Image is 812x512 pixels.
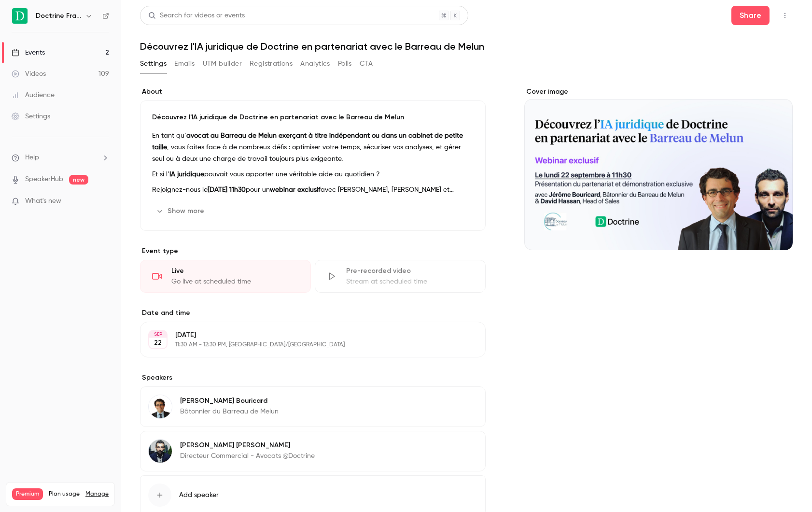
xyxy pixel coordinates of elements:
[152,203,210,219] button: Show more
[179,490,219,500] span: Add speaker
[175,341,434,349] p: 11:30 AM - 12:30 PM, [GEOGRAPHIC_DATA]/[GEOGRAPHIC_DATA]
[338,56,352,71] button: Polls
[300,56,330,71] button: Analytics
[171,277,299,286] div: Go live at scheduled time
[524,87,793,250] section: Cover image
[346,277,474,286] div: Stream at scheduled time
[69,175,88,185] span: new
[152,184,474,196] p: Rejoignez-nous le pour un avec [PERSON_NAME], [PERSON_NAME] et [PERSON_NAME], head of Sales chez ...
[208,186,246,193] strong: [DATE] 11h30
[174,56,195,71] button: Emails
[12,8,28,24] img: Doctrine France
[140,41,793,52] h1: Découvrez l'IA juridique de Doctrine en partenariat avec le Barreau de Melun
[140,56,167,71] button: Settings
[180,441,315,450] p: [PERSON_NAME] [PERSON_NAME]
[175,330,434,340] p: [DATE]
[524,87,793,97] label: Cover image
[152,113,474,122] p: Découvrez l'IA juridique de Doctrine en partenariat avec le Barreau de Melun
[36,11,81,21] h6: Doctrine France
[360,56,373,71] button: CTA
[180,396,279,406] p: [PERSON_NAME] Bouricard
[140,373,486,383] label: Speakers
[12,153,109,163] li: help-dropdown-opener
[152,130,474,165] p: En tant qu’ , vous faites face à de nombreux défis : optimiser votre temps, sécuriser vos analyse...
[98,197,109,206] iframe: Noticeable Trigger
[25,153,39,163] span: Help
[149,440,172,463] img: David Hassan
[346,266,474,276] div: Pre-recorded video
[12,488,43,500] span: Premium
[152,169,474,180] p: Et si l’ pouvait vous apporter une véritable aide au quotidien ?
[140,308,486,318] label: Date and time
[25,196,61,206] span: What's new
[12,48,45,57] div: Events
[250,56,293,71] button: Registrations
[148,11,245,21] div: Search for videos or events
[149,331,167,338] div: SEP
[140,246,486,256] p: Event type
[171,266,299,276] div: Live
[140,260,311,293] div: LiveGo live at scheduled time
[731,6,770,25] button: Share
[12,112,50,121] div: Settings
[25,174,63,185] a: SpeakerHub
[180,407,279,416] p: Bâtonnier du Barreau de Melun
[270,186,321,193] strong: webinar exclusif
[315,260,486,293] div: Pre-recorded videoStream at scheduled time
[140,87,486,97] label: About
[149,395,172,418] img: Jérôme Bouricard
[85,490,109,498] a: Manage
[140,431,486,471] div: David Hassan[PERSON_NAME] [PERSON_NAME]Directeur Commercial - Avocats @Doctrine
[169,171,204,178] strong: IA juridique
[12,69,46,79] div: Videos
[152,132,463,151] strong: avocat au Barreau de Melun exerçant à titre indépendant ou dans un cabinet de petite taille
[140,386,486,427] div: Jérôme Bouricard[PERSON_NAME] BouricardBâtonnier du Barreau de Melun
[203,56,242,71] button: UTM builder
[180,451,315,461] p: Directeur Commercial - Avocats @Doctrine
[12,90,55,100] div: Audience
[154,338,162,348] p: 22
[49,490,80,498] span: Plan usage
